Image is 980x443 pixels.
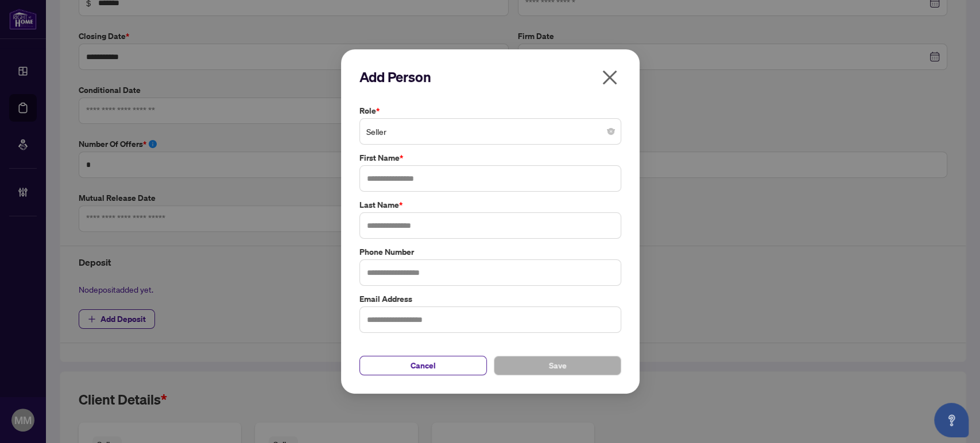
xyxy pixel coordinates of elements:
label: First Name [359,151,621,164]
button: Cancel [359,356,487,375]
h2: Add Person [359,68,621,86]
label: Role [359,104,621,117]
label: Email Address [359,293,621,305]
button: Save [494,356,621,375]
label: Phone Number [359,246,621,258]
button: Open asap [934,403,969,437]
span: close-circle [607,128,614,135]
span: Seller [366,121,614,142]
span: close [601,68,619,87]
label: Last Name [359,199,621,211]
span: Cancel [410,356,436,375]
